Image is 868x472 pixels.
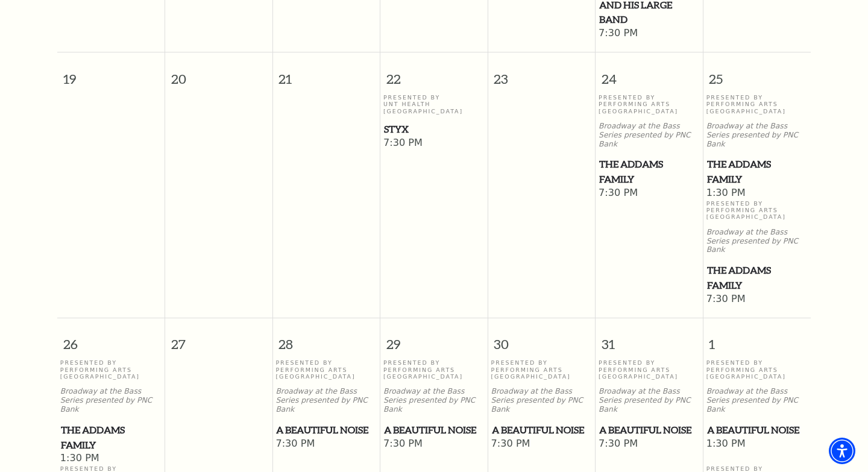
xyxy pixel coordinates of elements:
a: A Beautiful Noise [383,423,485,438]
span: 1 [703,318,811,360]
p: Presented By UNT Health [GEOGRAPHIC_DATA] [383,94,485,115]
span: 19 [57,52,165,94]
span: A Beautiful Noise [276,423,376,438]
span: 7:30 PM [491,438,593,451]
span: 7:30 PM [275,438,377,451]
span: A Beautiful Noise [599,423,699,438]
a: The Addams Family [706,157,808,186]
span: 24 [596,52,703,94]
span: 26 [57,318,165,360]
p: Broadway at the Bass Series presented by PNC Bank [60,387,162,414]
span: 7:30 PM [383,137,485,150]
a: The Addams Family [706,263,808,292]
span: 23 [488,52,596,94]
p: Broadway at the Bass Series presented by PNC Bank [491,387,593,414]
p: Presented By Performing Arts [GEOGRAPHIC_DATA] [599,94,700,115]
span: 25 [703,52,811,94]
a: A Beautiful Noise [599,423,700,438]
span: 21 [273,52,380,94]
span: A Beautiful Noise [384,423,484,438]
span: 20 [165,52,272,94]
span: 1:30 PM [706,187,808,200]
p: Presented By Performing Arts [GEOGRAPHIC_DATA] [599,359,700,380]
span: 28 [273,318,380,360]
span: A Beautiful Noise [492,423,592,438]
span: The Addams Family [707,157,808,186]
span: The Addams Family [599,157,699,186]
p: Presented By Performing Arts [GEOGRAPHIC_DATA] [491,359,593,380]
span: 29 [380,318,488,360]
a: A Beautiful Noise [275,423,377,438]
span: 1:30 PM [706,438,808,451]
a: A Beautiful Noise [706,423,808,438]
p: Broadway at the Bass Series presented by PNC Bank [706,228,808,254]
p: Presented By Performing Arts [GEOGRAPHIC_DATA] [706,94,808,115]
p: Broadway at the Bass Series presented by PNC Bank [706,387,808,414]
p: Presented By Performing Arts [GEOGRAPHIC_DATA] [60,359,162,380]
p: Broadway at the Bass Series presented by PNC Bank [706,122,808,148]
p: Presented By Performing Arts [GEOGRAPHIC_DATA] [275,359,377,380]
span: 7:30 PM [599,438,700,451]
span: 27 [165,318,272,360]
span: 7:30 PM [599,187,700,200]
p: Broadway at the Bass Series presented by PNC Bank [383,387,485,414]
span: The Addams Family [707,263,808,292]
p: Presented By Performing Arts [GEOGRAPHIC_DATA] [706,200,808,221]
span: 7:30 PM [706,293,808,306]
span: 1:30 PM [60,452,162,465]
a: The Addams Family [60,423,162,452]
div: Accessibility Menu [829,438,855,464]
span: 22 [380,52,488,94]
span: 7:30 PM [383,438,485,451]
span: 31 [596,318,703,360]
span: A Beautiful Noise [707,423,808,438]
a: A Beautiful Noise [491,423,593,438]
p: Broadway at the Bass Series presented by PNC Bank [599,387,700,414]
span: 30 [488,318,596,360]
p: Presented By Performing Arts [GEOGRAPHIC_DATA] [383,359,485,380]
p: Broadway at the Bass Series presented by PNC Bank [275,387,377,414]
span: Styx [384,122,484,137]
a: Styx [383,122,485,137]
a: The Addams Family [599,157,700,186]
p: Presented By Performing Arts [GEOGRAPHIC_DATA] [706,359,808,380]
span: 7:30 PM [599,27,700,40]
p: Broadway at the Bass Series presented by PNC Bank [599,122,700,148]
span: The Addams Family [61,423,162,452]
